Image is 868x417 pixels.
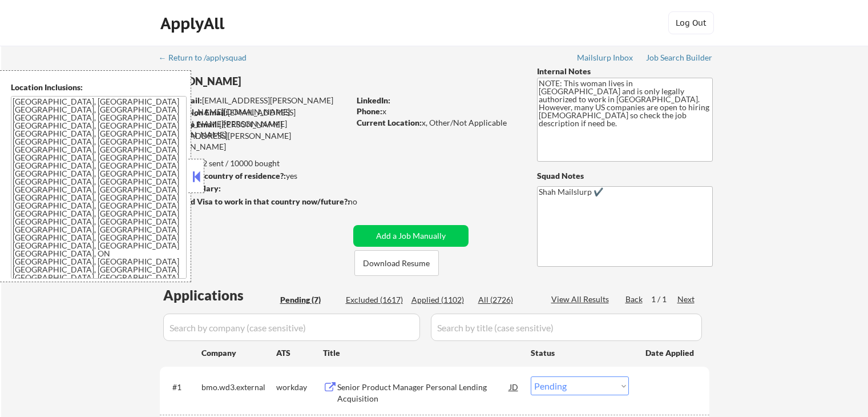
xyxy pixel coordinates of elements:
div: x [357,106,518,117]
div: View All Results [551,294,612,305]
div: Title [323,347,520,359]
button: Add a Job Manually [353,225,469,247]
strong: Can work in country of residence?: [159,171,286,181]
div: ApplyAll [160,14,228,33]
div: workday [276,382,323,393]
a: Mailslurp Inbox [577,53,634,65]
div: ATS [276,347,323,359]
div: bmo.wd3.external [201,382,276,393]
strong: Current Location: [357,118,422,127]
div: Squad Notes [537,170,713,182]
button: Log Out [668,11,714,34]
div: #1 [172,382,192,393]
div: 1102 sent / 10000 bought [159,158,349,169]
div: [PERSON_NAME] [160,74,394,89]
div: Back [625,294,644,305]
div: no [348,196,381,207]
strong: Will need Visa to work in that country now/future?: [160,197,350,206]
div: Job Search Builder [646,54,713,62]
div: Internal Notes [537,66,713,77]
div: Excluded (1617) [346,294,403,306]
div: Pending (7) [280,294,337,306]
div: Location Inclusions: [11,82,187,93]
div: Status [531,342,629,363]
div: Mailslurp Inbox [577,54,634,62]
a: Job Search Builder [646,53,713,65]
strong: Phone: [357,106,382,116]
div: Applications [163,288,276,302]
div: [EMAIL_ADDRESS][PERSON_NAME][PERSON_NAME][DOMAIN_NAME] [160,107,349,141]
div: x, Other/Not Applicable [357,117,518,129]
input: Search by title (case sensitive) [431,314,702,341]
div: ← Return to /applysquad [159,54,257,62]
div: yes [159,170,346,182]
div: 1 / 1 [651,294,677,305]
button: Download Resume [354,250,439,276]
div: [PERSON_NAME][EMAIL_ADDRESS][PERSON_NAME][DOMAIN_NAME] [160,119,349,153]
div: Applied (1102) [411,294,469,306]
div: JD [508,376,520,397]
div: Senior Product Manager Personal Lending Acquisition [337,382,510,404]
div: Next [677,294,696,305]
a: ← Return to /applysquad [159,53,257,65]
input: Search by company (case sensitive) [163,314,420,341]
div: Date Applied [645,347,696,359]
strong: LinkedIn: [357,95,390,105]
div: [EMAIL_ADDRESS][PERSON_NAME][PERSON_NAME][DOMAIN_NAME] [160,95,349,117]
div: All (2726) [478,294,535,306]
div: Company [201,347,276,359]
